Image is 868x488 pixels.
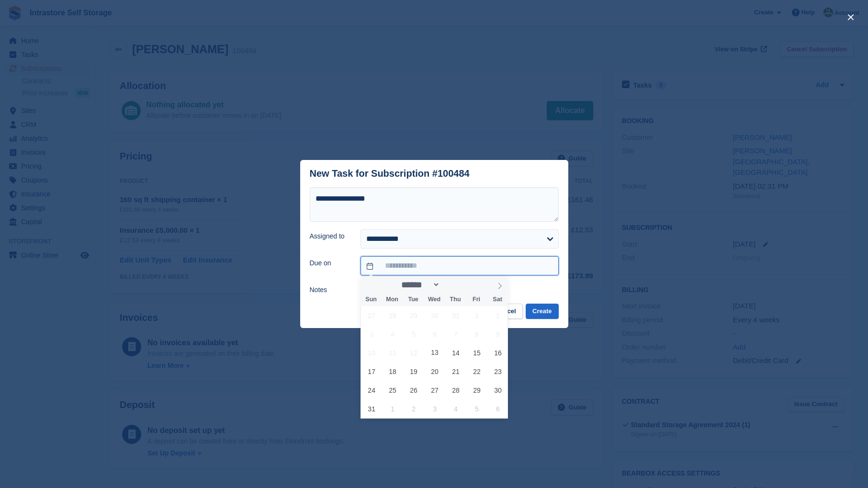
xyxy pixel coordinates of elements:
span: August 10, 2025 [362,343,381,362]
span: August 14, 2025 [447,343,465,362]
span: September 6, 2025 [488,399,507,418]
span: August 5, 2025 [405,325,423,343]
span: August 17, 2025 [362,362,381,381]
span: August 12, 2025 [405,343,423,362]
button: Create [526,304,558,319]
div: New Task for Subscription #100484 [310,168,470,179]
span: August 28, 2025 [447,381,465,399]
span: Mon [382,296,403,303]
span: August 9, 2025 [488,325,507,343]
input: Year [440,280,470,290]
span: August 18, 2025 [383,362,402,381]
span: August 3, 2025 [362,325,381,343]
span: Wed [424,296,445,303]
span: August 21, 2025 [447,362,465,381]
span: August 19, 2025 [405,362,423,381]
span: August 24, 2025 [362,381,381,399]
span: July 30, 2025 [426,306,444,325]
span: September 2, 2025 [405,399,423,418]
span: July 31, 2025 [447,306,465,325]
span: August 1, 2025 [467,306,486,325]
span: September 3, 2025 [426,399,444,418]
span: Sat [487,296,508,303]
span: September 4, 2025 [447,399,465,418]
label: Due on [310,258,349,268]
label: Notes [310,285,349,295]
span: August 6, 2025 [426,325,444,343]
button: close [843,10,858,25]
span: August 15, 2025 [467,343,486,362]
span: August 25, 2025 [383,381,402,399]
span: September 5, 2025 [467,399,486,418]
span: August 23, 2025 [488,362,507,381]
span: August 11, 2025 [383,343,402,362]
span: Fri [466,296,487,303]
span: Tue [403,296,424,303]
span: July 28, 2025 [383,306,402,325]
span: August 7, 2025 [447,325,465,343]
span: August 13, 2025 [426,343,444,362]
span: August 20, 2025 [426,362,444,381]
span: August 31, 2025 [362,399,381,418]
span: August 29, 2025 [467,381,486,399]
span: July 27, 2025 [362,306,381,325]
span: September 1, 2025 [383,399,402,418]
span: August 22, 2025 [467,362,486,381]
span: August 4, 2025 [383,325,402,343]
span: August 30, 2025 [488,381,507,399]
span: August 2, 2025 [488,306,507,325]
span: Thu [445,296,466,303]
span: August 16, 2025 [488,343,507,362]
span: August 26, 2025 [405,381,423,399]
span: July 29, 2025 [405,306,423,325]
span: August 27, 2025 [426,381,444,399]
select: Month [398,280,440,290]
span: August 8, 2025 [467,325,486,343]
label: Assigned to [310,231,349,241]
span: Sun [361,296,382,303]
